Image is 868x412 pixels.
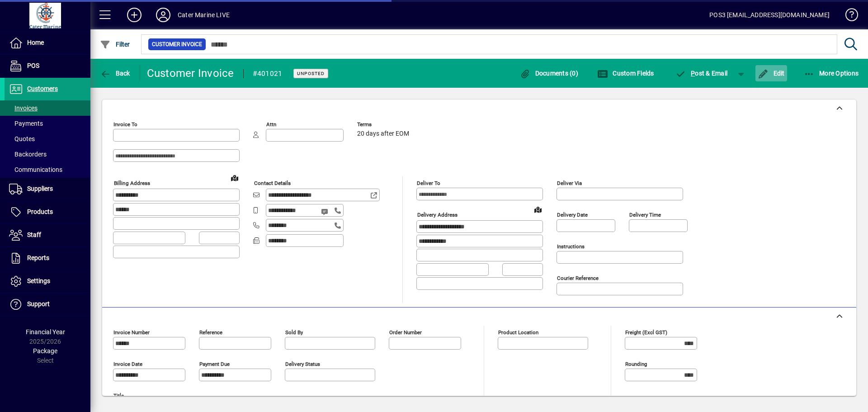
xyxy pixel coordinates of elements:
mat-label: Title [113,393,124,399]
span: Unposted [297,71,325,76]
span: Back [100,70,130,77]
span: Backorders [9,151,47,158]
span: Invoices [9,104,38,112]
span: ost & Email [675,70,728,77]
div: #401021 [253,66,283,81]
a: View on map [227,170,242,185]
mat-label: Deliver To [417,180,440,186]
a: Backorders [5,147,90,162]
mat-label: Invoice To [113,121,137,128]
span: Home [27,39,44,46]
mat-label: Sold by [285,329,303,336]
a: Quotes [5,131,90,147]
span: Suppliers [27,185,53,192]
mat-label: Payment due [199,361,230,367]
button: Custom Fields [595,65,656,81]
mat-label: Invoice date [113,361,142,367]
button: Filter [98,36,132,52]
button: Profile [149,7,178,23]
mat-label: Reference [199,329,222,336]
a: Products [5,201,90,223]
button: Add [120,7,149,23]
a: Support [5,293,90,316]
span: Filter [100,41,130,48]
a: Reports [5,247,90,270]
button: More Options [802,65,861,81]
div: POS3 [EMAIL_ADDRESS][DOMAIN_NAME] [709,8,830,22]
a: Communications [5,162,90,177]
mat-label: Attn [266,121,276,128]
div: Customer Invoice [147,66,234,81]
a: Home [5,32,90,54]
mat-label: Delivery date [557,212,588,218]
span: POS [27,62,39,69]
mat-label: Delivery status [285,361,320,367]
a: View on map [531,202,545,217]
span: Communications [9,166,62,173]
span: Edit [758,70,785,77]
a: Staff [5,224,90,246]
mat-label: Invoice number [113,329,150,336]
span: Quotes [9,135,35,142]
span: Products [27,208,53,215]
span: Custom Fields [597,70,654,77]
span: Customers [27,85,58,92]
mat-label: Freight (excl GST) [625,329,667,336]
div: Cater Marine LIVE [178,8,230,22]
a: Invoices [5,100,90,116]
mat-label: Delivery time [629,212,661,218]
a: POS [5,55,90,77]
button: Back [98,65,132,81]
mat-label: Rounding [625,361,647,367]
span: Payments [9,120,43,127]
span: More Options [804,70,859,77]
span: 20 days after EOM [357,130,409,137]
button: Send SMS [315,201,336,223]
span: Support [27,300,50,308]
span: Customer Invoice [152,40,202,49]
mat-label: Product location [498,329,538,336]
mat-label: Order number [389,329,422,336]
mat-label: Instructions [557,243,585,250]
mat-label: Deliver via [557,180,582,186]
button: Documents (0) [517,65,580,81]
span: Reports [27,254,49,261]
a: Settings [5,270,90,293]
a: Payments [5,116,90,131]
app-page-header-button: Back [90,65,140,81]
span: Financial Year [26,328,65,336]
mat-label: Courier Reference [557,275,599,281]
span: Package [33,347,57,355]
span: Terms [357,122,411,128]
span: Documents (0) [519,70,578,77]
span: P [691,70,695,77]
button: Edit [755,65,787,81]
a: Suppliers [5,178,90,200]
span: Settings [27,277,50,284]
button: Post & Email [671,65,732,81]
span: Staff [27,231,41,238]
a: Knowledge Base [839,2,857,31]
